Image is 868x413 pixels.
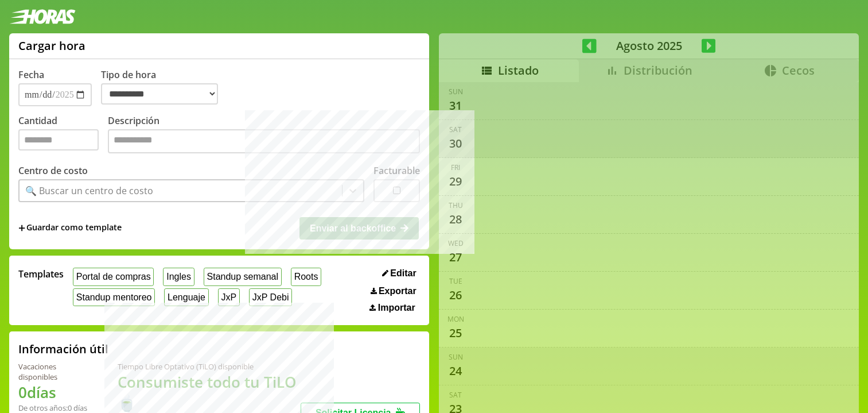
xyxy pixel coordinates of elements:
[18,129,99,150] input: Cantidad
[18,341,108,357] h2: Información útil
[390,268,416,279] span: Editar
[9,9,76,24] img: logotipo
[373,164,420,177] label: Facturable
[18,38,85,53] h1: Cargar hora
[18,382,90,403] h1: 0 días
[18,222,25,234] span: +
[367,285,420,297] button: Exportar
[118,372,301,413] h1: Consumiste todo tu TiLO 🍵
[101,68,227,106] label: Tipo de hora
[18,361,90,382] div: Vacaciones disponibles
[163,268,194,285] button: Ingles
[101,83,218,105] select: Tipo de hora
[18,222,122,234] span: +Guardar como template
[108,129,420,153] textarea: Descripción
[164,288,208,306] button: Lenguaje
[18,403,90,413] div: De otros años: 0 días
[18,164,88,177] label: Centro de costo
[108,114,420,156] label: Descripción
[249,288,292,306] button: JxP Debi
[73,288,155,306] button: Standup mentoreo
[218,288,240,306] button: JxP
[379,268,420,279] button: Editar
[204,268,282,285] button: Standup semanal
[118,361,301,372] div: Tiempo Libre Optativo (TiLO) disponible
[18,268,64,280] span: Templates
[73,268,154,285] button: Portal de compras
[379,286,417,296] span: Exportar
[291,268,321,285] button: Roots
[18,114,108,156] label: Cantidad
[25,184,153,197] div: 🔍 Buscar un centro de costo
[378,303,415,313] span: Importar
[18,68,44,81] label: Fecha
